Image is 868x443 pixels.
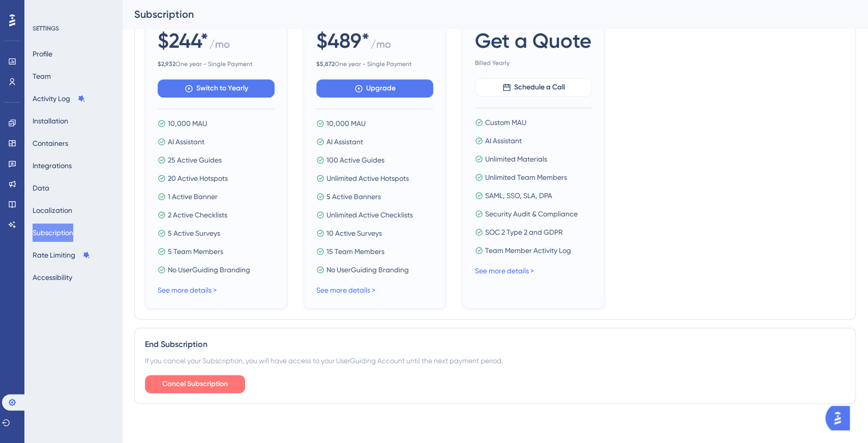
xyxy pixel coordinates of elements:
[162,378,228,390] span: Cancel Subscription
[485,244,571,257] span: Team Member Activity Log
[33,45,52,63] button: Profile
[326,154,384,166] span: 100 Active Guides
[326,136,363,148] span: AI Assistant
[371,37,391,56] span: / mo
[485,135,522,147] span: AI Assistant
[33,224,73,242] button: Subscription
[168,191,218,203] span: 1 Active Banner
[825,403,856,433] iframe: UserGuiding AI Assistant Launcher
[196,82,248,94] span: Switch to Yearly
[33,112,68,130] button: Installation
[316,286,375,294] a: See more details >
[33,89,85,108] button: Activity Log
[158,60,175,68] b: $ 2,932
[316,79,433,98] button: Upgrade
[145,338,845,351] div: End Subscription
[168,264,250,276] span: No UserGuiding Branding
[485,171,567,183] span: Unlimited Team Members
[33,201,72,219] button: Localization
[316,60,335,68] b: $ 5,872
[145,375,245,393] button: Cancel Subscription
[475,59,592,67] span: Billed Yearly
[326,191,381,203] span: 5 Active Banners
[366,82,396,94] span: Upgrade
[33,24,115,33] div: SETTINGS
[485,116,526,129] span: Custom MAU
[158,26,208,55] span: $244*
[168,117,207,130] span: 10,000 MAU
[33,246,91,264] button: Rate Limiting
[209,37,230,56] span: / mo
[158,79,275,98] button: Switch to Yearly
[485,226,563,238] span: SOC 2 Type 2 and GDPR
[475,78,592,97] button: Schedule a Call
[33,134,68,152] button: Containers
[168,172,228,184] span: 20 Active Hotspots
[485,189,552,202] span: SAML, SSO, SLA, DPA
[168,227,220,239] span: 5 Active Surveys
[168,154,222,166] span: 25 Active Guides
[316,26,370,55] span: $489*
[168,136,204,148] span: AI Assistant
[326,172,409,184] span: Unlimited Active Hotspots
[33,179,49,197] button: Data
[145,355,845,367] div: If you cancel your Subscription, you will have access to your UserGuiding Account until the next ...
[514,81,565,93] span: Schedule a Call
[326,209,413,221] span: Unlimited Active Checklists
[326,227,382,239] span: 10 Active Surveys
[326,264,409,276] span: No UserGuiding Branding
[168,209,227,221] span: 2 Active Checklists
[158,60,275,68] span: One year - Single Payment
[326,245,384,258] span: 15 Team Members
[33,67,51,85] button: Team
[485,208,578,220] span: Security Audit & Compliance
[134,7,830,21] div: Subscription
[33,268,72,287] button: Accessibility
[475,267,534,275] a: See more details >
[475,26,591,55] span: Get a Quote
[485,153,547,165] span: Unlimited Materials
[326,117,366,130] span: 10,000 MAU
[158,286,217,294] a: See more details >
[33,156,72,175] button: Integrations
[168,245,223,258] span: 5 Team Members
[316,60,433,68] span: One year - Single Payment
